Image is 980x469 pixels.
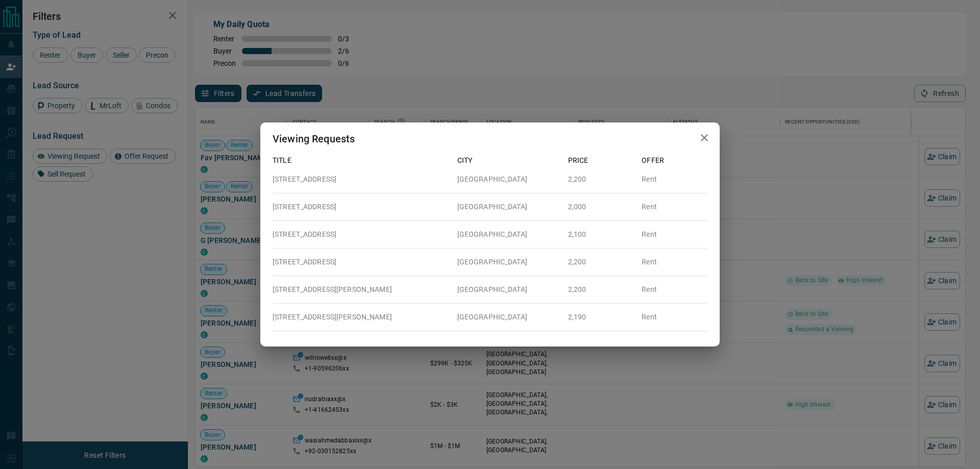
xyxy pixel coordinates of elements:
[642,312,707,323] p: Rent
[457,174,560,185] p: [GEOGRAPHIC_DATA]
[273,312,449,323] p: [STREET_ADDRESS][PERSON_NAME]
[642,155,707,166] p: Offer
[642,284,707,295] p: Rent
[568,155,634,166] p: Price
[273,202,449,212] p: [STREET_ADDRESS]
[568,284,634,295] p: 2,200
[457,257,560,267] p: [GEOGRAPHIC_DATA]
[260,122,367,155] h2: Viewing Requests
[457,284,560,295] p: [GEOGRAPHIC_DATA]
[642,229,707,240] p: Rent
[568,202,634,212] p: 2,000
[457,312,560,323] p: [GEOGRAPHIC_DATA]
[568,312,634,323] p: 2,190
[457,155,560,166] p: City
[568,257,634,267] p: 2,200
[273,257,449,267] p: [STREET_ADDRESS]
[642,257,707,267] p: Rent
[273,174,449,185] p: [STREET_ADDRESS]
[568,229,634,240] p: 2,100
[568,174,634,185] p: 2,200
[273,155,449,166] p: Title
[457,229,560,240] p: [GEOGRAPHIC_DATA]
[273,229,449,240] p: [STREET_ADDRESS]
[457,202,560,212] p: [GEOGRAPHIC_DATA]
[642,174,707,185] p: Rent
[642,202,707,212] p: Rent
[273,284,449,295] p: [STREET_ADDRESS][PERSON_NAME]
